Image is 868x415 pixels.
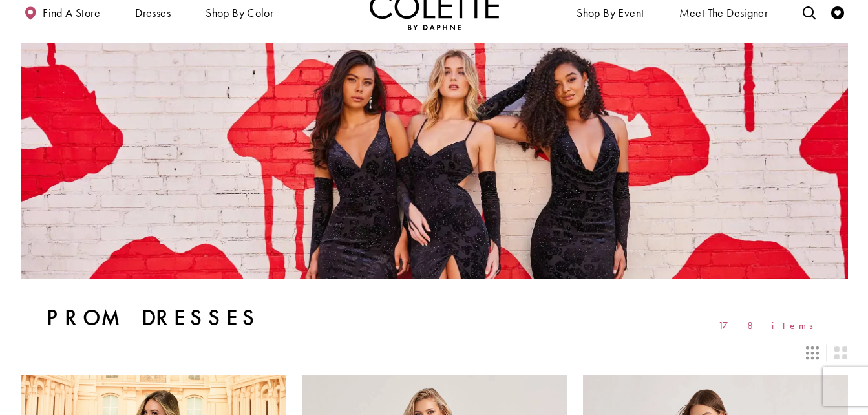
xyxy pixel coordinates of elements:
[47,305,260,331] h1: Prom Dresses
[43,6,100,19] span: Find a store
[206,6,273,19] span: Shop by color
[806,346,819,359] span: Switch layout to 3 columns
[577,6,644,19] span: Shop By Event
[13,339,856,367] div: Layout Controls
[718,320,822,331] span: 178 items
[834,346,847,359] span: Switch layout to 2 columns
[135,6,171,19] span: Dresses
[679,6,768,19] span: Meet the designer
